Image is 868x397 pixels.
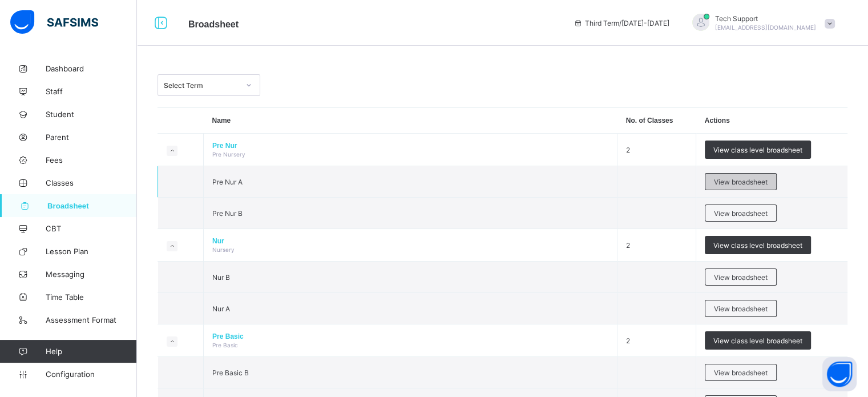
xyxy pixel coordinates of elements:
[204,108,617,134] th: Name
[713,336,802,345] span: View class level broadsheet
[212,237,608,245] span: Nur
[46,178,137,187] span: Classes
[714,209,768,218] span: View broadsheet
[46,292,137,302] span: Time Table
[714,273,768,282] span: View broadsheet
[617,108,696,134] th: No. of Classes
[713,146,802,154] span: View class level broadsheet
[212,332,608,340] span: Pre Basic
[705,236,811,244] a: View class level broadsheet
[46,133,137,142] span: Parent
[188,19,239,29] span: Broadsheet
[714,368,768,377] span: View broadsheet
[212,142,608,150] span: Pre Nur
[212,304,230,313] span: Nur A
[626,336,630,345] span: 2
[46,224,137,233] span: CBT
[626,146,630,154] span: 2
[212,342,238,348] span: Pre Basic
[822,357,857,391] button: Open asap
[46,87,137,96] span: Staff
[46,347,136,356] span: Help
[46,64,137,73] span: Dashboard
[212,273,230,282] span: Nur B
[46,247,137,256] span: Lesson Plan
[705,364,777,372] a: View broadsheet
[212,368,249,377] span: Pre Basic B
[46,315,137,324] span: Assessment Format
[46,110,137,119] span: Student
[714,304,768,313] span: View broadsheet
[212,246,235,253] span: Nursery
[626,241,630,250] span: 2
[705,204,777,213] a: View broadsheet
[713,241,802,250] span: View class level broadsheet
[705,300,777,308] a: View broadsheet
[46,270,137,279] span: Messaging
[46,370,136,379] span: Configuration
[705,331,811,340] a: View class level broadsheet
[714,178,768,186] span: View broadsheet
[705,268,777,277] a: View broadsheet
[46,155,137,165] span: Fees
[10,10,98,34] img: safsims
[715,14,816,23] span: Tech Support
[705,173,777,182] a: View broadsheet
[212,178,243,186] span: Pre Nur A
[212,151,245,158] span: Pre Nursery
[705,141,811,149] a: View class level broadsheet
[681,14,841,33] div: TechSupport
[696,108,847,134] th: Actions
[164,81,239,90] div: Select Term
[212,209,243,218] span: Pre Nur B
[574,19,669,27] span: session/term information
[47,202,137,210] span: Broadsheet
[715,24,816,31] span: [EMAIL_ADDRESS][DOMAIN_NAME]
